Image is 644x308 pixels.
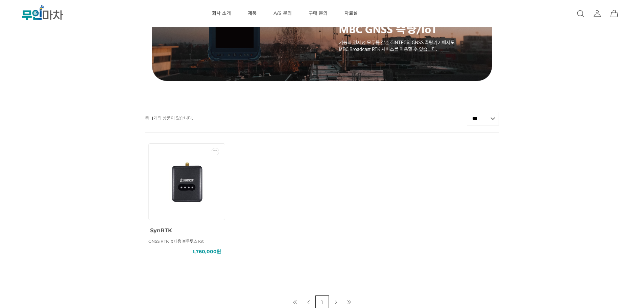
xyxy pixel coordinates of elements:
[150,226,172,234] a: SynRTK
[156,151,217,212] img: SynRTK
[148,239,204,244] span: GNSS RTK 휴대용 블루투스 Kit
[150,227,172,234] span: SynRTK
[152,115,153,121] strong: 1
[145,112,193,124] p: 총 개의 상품이 있습니다.
[193,248,221,255] span: 1,760,000원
